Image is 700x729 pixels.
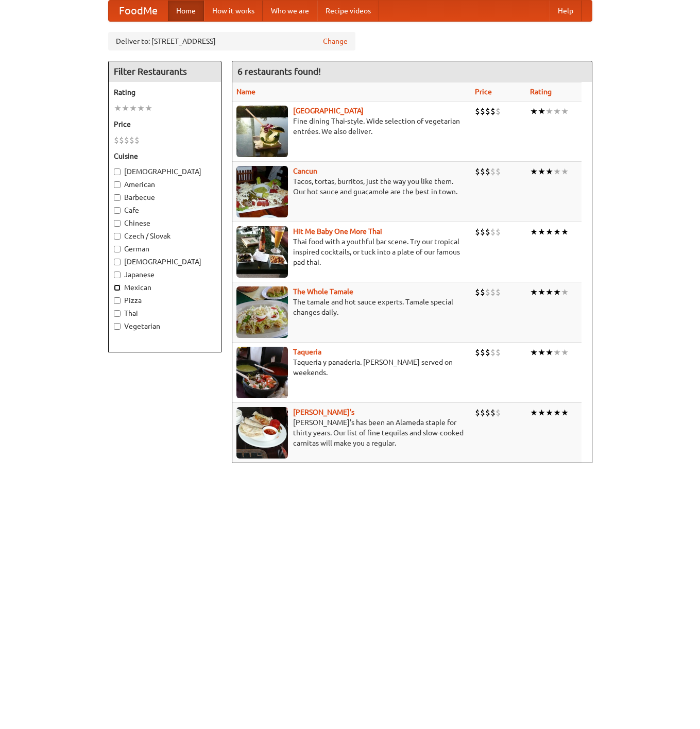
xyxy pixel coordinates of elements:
[119,134,124,146] li: $
[236,88,255,96] a: Name
[236,357,467,378] p: Taqueria y panaderia. [PERSON_NAME] served on weekends.
[553,286,561,298] li: ★
[236,286,288,338] img: wholetamale.jpg
[236,106,288,157] img: satay.jpg
[545,166,553,177] li: ★
[485,226,490,238] li: $
[114,179,216,190] label: American
[496,106,501,117] li: $
[114,220,121,227] input: Chinese
[553,407,561,418] li: ★
[114,119,216,129] h5: Price
[168,1,204,21] a: Home
[114,207,121,214] input: Cafe
[475,407,480,418] li: $
[114,321,216,331] label: Vegetarian
[490,286,496,298] li: $
[114,272,121,278] input: Japanese
[475,88,492,96] a: Price
[485,166,490,177] li: $
[496,286,501,298] li: $
[530,106,538,117] li: ★
[109,1,168,21] a: FoodMe
[480,106,485,117] li: $
[490,347,496,358] li: $
[236,226,288,278] img: babythai.jpg
[545,286,553,298] li: ★
[293,227,382,235] a: Hit Me Baby One More Thai
[538,226,545,238] li: ★
[236,297,467,317] p: The tamale and hot sauce experts. Tamale special changes daily.
[114,257,216,267] label: [DEMOGRAPHIC_DATA]
[538,106,545,117] li: ★
[237,66,321,76] ng-pluralize: 6 restaurants found!
[490,407,496,418] li: $
[114,205,216,215] label: Cafe
[114,295,216,306] label: Pizza
[108,32,355,50] div: Deliver to: [STREET_ADDRESS]
[496,407,501,418] li: $
[236,236,467,267] p: Thai food with a youthful bar scene. Try our tropical inspired cocktails, or tuck into a plate of...
[553,347,561,358] li: ★
[545,407,553,418] li: ★
[114,244,216,254] label: German
[236,407,288,459] img: pedros.jpg
[561,347,569,358] li: ★
[485,286,490,298] li: $
[114,134,119,146] li: $
[475,286,480,298] li: $
[114,194,121,201] input: Barbecue
[114,233,121,240] input: Czech / Slovak
[530,88,552,96] a: Rating
[545,226,553,238] li: ★
[475,166,480,177] li: $
[323,36,348,46] a: Change
[124,134,129,146] li: $
[553,166,561,177] li: ★
[114,192,216,202] label: Barbecue
[114,282,216,293] label: Mexican
[145,103,152,114] li: ★
[114,259,121,265] input: [DEMOGRAPHIC_DATA]
[293,348,321,356] a: Taqueria
[122,103,129,114] li: ★
[114,284,121,291] input: Mexican
[114,310,121,317] input: Thai
[561,226,569,238] li: ★
[538,286,545,298] li: ★
[293,287,353,296] a: The Whole Tamale
[530,407,538,418] li: ★
[485,347,490,358] li: $
[561,166,569,177] li: ★
[530,166,538,177] li: ★
[485,407,490,418] li: $
[561,286,569,298] li: ★
[293,408,354,416] b: [PERSON_NAME]'s
[480,226,485,238] li: $
[490,166,496,177] li: $
[114,218,216,228] label: Chinese
[475,347,480,358] li: $
[114,231,216,241] label: Czech / Slovak
[475,226,480,238] li: $
[530,286,538,298] li: ★
[236,166,288,217] img: cancun.jpg
[114,269,216,280] label: Japanese
[114,246,121,252] input: German
[293,167,317,175] b: Cancun
[114,166,216,177] label: [DEMOGRAPHIC_DATA]
[545,347,553,358] li: ★
[236,176,467,197] p: Tacos, tortas, burritos, just the way you like them. Our hot sauce and guacamole are the best in ...
[475,106,480,117] li: $
[545,106,553,117] li: ★
[553,226,561,238] li: ★
[293,107,364,115] a: [GEOGRAPHIC_DATA]
[485,106,490,117] li: $
[114,297,121,304] input: Pizza
[550,1,582,21] a: Help
[538,347,545,358] li: ★
[114,181,121,188] input: American
[317,1,379,21] a: Recipe videos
